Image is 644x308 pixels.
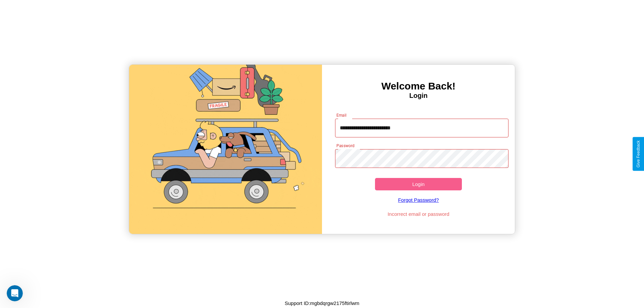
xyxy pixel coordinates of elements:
h3: Welcome Back! [322,80,515,92]
button: Login [375,178,462,190]
h4: Login [322,92,515,100]
a: Forgot Password? [332,190,505,209]
p: Incorrect email or password [332,209,505,219]
div: Give Feedback [636,140,641,168]
label: Email [336,112,347,118]
img: gif [129,65,322,234]
label: Password [336,143,354,148]
iframe: Intercom live chat [7,285,23,301]
p: Support ID: mgbdqrgw2175ftirlwm [285,299,360,308]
